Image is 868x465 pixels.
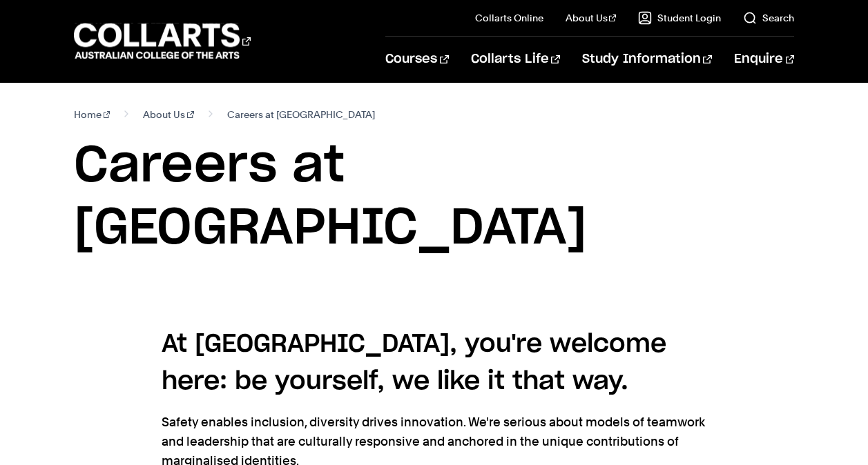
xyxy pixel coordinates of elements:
a: About Us [143,105,194,124]
h1: Careers at [GEOGRAPHIC_DATA] [74,135,794,259]
a: Collarts Online [475,11,543,25]
a: Courses [385,37,448,82]
a: Study Information [582,37,712,82]
div: Go to homepage [74,21,251,61]
a: Home [74,105,110,124]
a: About Us [566,11,617,25]
h4: At [GEOGRAPHIC_DATA], you're welcome here: be yourself, we like it that way. [162,326,707,400]
a: Collarts Life [471,37,560,82]
span: Careers at [GEOGRAPHIC_DATA] [227,105,376,124]
a: Student Login [638,11,721,25]
a: Search [743,11,794,25]
a: Enquire [734,37,794,82]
